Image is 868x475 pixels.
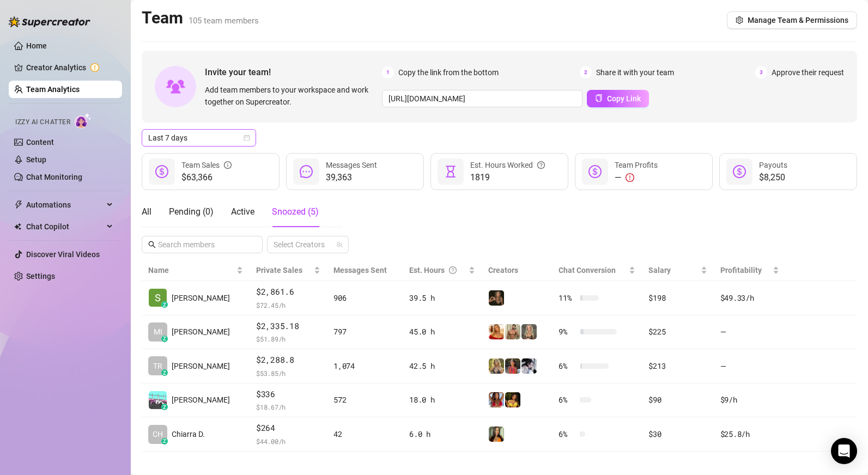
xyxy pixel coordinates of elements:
[559,360,576,372] span: 6 %
[489,324,504,339] img: Mikayla FREE
[189,16,259,26] span: 105 team members
[720,394,779,406] div: $9 /h
[172,394,230,406] span: [PERSON_NAME]
[759,161,787,169] span: Payouts
[148,241,156,248] span: search
[161,336,168,342] div: z
[244,135,250,141] span: calendar
[489,427,504,442] img: Natalya
[595,94,603,102] span: copy
[648,326,707,338] div: $225
[333,292,396,304] div: 906
[444,165,457,178] span: hourglass
[172,326,230,338] span: [PERSON_NAME]
[470,159,545,171] div: Est. Hours Worked
[256,401,320,412] span: $ 18.67 /h
[470,171,545,184] span: 1819
[559,292,576,304] span: 11 %
[559,266,616,275] span: Chat Conversion
[256,320,320,333] span: $2,335.18
[333,394,396,406] div: 572
[26,196,104,214] span: Automations
[648,394,707,406] div: $90
[736,16,743,24] span: setting
[256,422,320,435] span: $264
[172,292,230,304] span: [PERSON_NAME]
[537,159,545,171] span: question-circle
[580,66,592,78] span: 2
[409,394,475,406] div: 18.0 h
[607,94,641,103] span: Copy Link
[300,165,313,178] span: message
[398,66,499,78] span: Copy the link from the bottom
[26,155,46,164] a: Setup
[505,392,520,407] img: Molly
[831,438,857,464] div: Open Intercom Messenger
[231,206,254,217] span: Active
[161,369,168,376] div: z
[714,349,786,383] td: —
[326,171,377,184] span: 39,363
[26,85,80,94] a: Team Analytics
[153,360,162,372] span: TR
[161,438,168,444] div: z
[521,324,537,339] img: Elsa
[256,388,320,401] span: $336
[26,218,104,235] span: Chat Copilot
[759,171,787,184] span: $8,250
[755,66,767,78] span: 3
[149,289,167,307] img: Sebastian David
[205,65,382,79] span: Invite your team!
[153,428,163,440] span: CH
[409,264,466,276] div: Est. Hours
[521,358,537,374] img: MAGGIE(JUNE)
[615,171,658,184] div: —
[256,354,320,367] span: $2,288.8
[587,90,649,107] button: Copy Link
[588,165,602,178] span: dollar-circle
[626,173,634,182] span: exclamation-circle
[154,326,162,338] span: MI
[14,200,23,209] span: thunderbolt
[409,360,475,372] div: 42.5 h
[596,66,674,78] span: Share it with your team
[148,264,234,276] span: Name
[333,428,396,440] div: 42
[14,223,21,230] img: Chat Copilot
[733,165,746,178] span: dollar-circle
[26,59,113,76] a: Creator Analytics exclamation-circle
[326,161,377,169] span: Messages Sent
[9,16,90,27] img: logo-BBDzfeDw.svg
[489,392,504,407] img: Molly
[648,428,707,440] div: $30
[559,394,576,406] span: 6 %
[256,368,320,379] span: $ 53.85 /h
[256,300,320,310] span: $ 72.45 /h
[714,315,786,350] td: —
[272,206,319,217] span: Snoozed ( 5 )
[205,84,378,108] span: Add team members to your workspace and work together on Supercreator.
[409,428,475,440] div: 6.0 h
[172,428,205,440] span: Chiarra D.
[409,292,475,304] div: 39.5 h
[161,404,168,410] div: z
[505,358,520,374] img: Genny
[142,8,259,28] h2: Team
[26,272,55,281] a: Settings
[336,241,343,248] span: team
[720,428,779,440] div: $25.8 /h
[727,11,857,29] button: Manage Team & Permissions
[449,264,457,276] span: question-circle
[256,436,320,447] span: $ 44.00 /h
[26,250,100,259] a: Discover Viral Videos
[559,428,576,440] span: 6 %
[158,239,247,251] input: Search members
[172,360,230,372] span: [PERSON_NAME]
[772,66,844,78] span: Approve their request
[142,260,250,281] th: Name
[142,205,151,218] div: All
[648,292,707,304] div: $198
[409,326,475,338] div: 45.0 h
[161,301,168,308] div: z
[26,41,47,50] a: Home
